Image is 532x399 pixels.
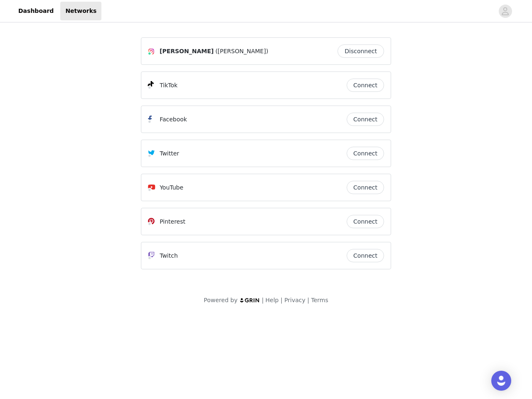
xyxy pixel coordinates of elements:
button: Disconnect [337,44,384,58]
button: Connect [347,113,384,126]
span: Powered by [204,297,237,303]
span: | [262,297,264,303]
button: Connect [347,249,384,262]
a: Help [266,297,279,303]
p: YouTube [160,183,183,192]
button: Connect [347,215,384,228]
a: Networks [60,2,101,20]
button: Connect [347,181,384,194]
span: | [281,297,283,303]
span: ([PERSON_NAME]) [215,47,268,56]
button: Connect [347,79,384,92]
img: logo [239,298,260,303]
p: TikTok [160,81,177,90]
div: Open Intercom Messenger [491,371,511,391]
a: Privacy [284,297,305,303]
img: Instagram Icon [148,48,155,55]
p: Facebook [160,115,187,124]
p: Twitter [160,149,179,158]
span: [PERSON_NAME] [160,47,214,56]
p: Pinterest [160,217,185,226]
p: Twitch [160,251,178,260]
a: Terms [311,297,328,303]
span: | [307,297,309,303]
button: Connect [347,147,384,160]
a: Dashboard [13,2,59,20]
div: avatar [501,5,509,18]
